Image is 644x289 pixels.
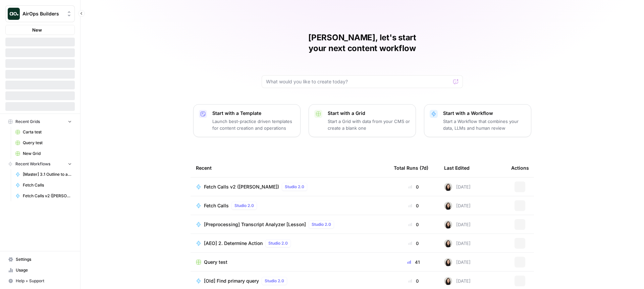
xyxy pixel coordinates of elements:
a: Query test [196,259,383,265]
a: Fetch Calls [12,180,75,191]
a: [AEO] 2. Determine ActionStudio 2.0 [196,239,383,247]
div: [DATE] [444,258,471,266]
span: Recent Grids [15,119,40,125]
span: Settings [16,256,72,262]
span: Fetch Calls v2 ([PERSON_NAME]) [204,183,279,190]
span: Studio 2.0 [268,240,288,246]
div: 0 [394,221,433,228]
img: t5ef5oef8zpw1w4g2xghobes91mw [444,258,452,266]
span: [AEO] 2. Determine Action [204,240,263,247]
span: [Preprocessing] Transcript Analyzer [Lesson] [204,221,306,228]
img: t5ef5oef8zpw1w4g2xghobes91mw [444,239,452,247]
a: Settings [5,254,75,265]
button: Start with a WorkflowStart a Workflow that combines your data, LLMs and human review [424,104,531,137]
div: Actions [511,159,529,177]
button: Recent Grids [5,117,75,127]
div: Last Edited [444,159,470,177]
span: Studio 2.0 [285,184,304,190]
img: t5ef5oef8zpw1w4g2xghobes91mw [444,277,452,285]
span: Fetch Calls [204,202,229,209]
p: Launch best-practice driven templates for content creation and operations [212,118,295,131]
p: Start with a Template [212,110,295,117]
div: 0 [394,183,433,190]
span: [Old] Find primary query [204,278,259,284]
button: Start with a TemplateLaunch best-practice driven templates for content creation and operations [193,104,301,137]
span: Query test [204,259,227,265]
img: t5ef5oef8zpw1w4g2xghobes91mw [444,202,452,210]
h1: [PERSON_NAME], let's start your next content workflow [262,32,463,54]
div: Recent [196,159,383,177]
a: Fetch Calls v2 ([PERSON_NAME])Studio 2.0 [196,183,383,191]
span: Studio 2.0 [312,221,331,228]
button: New [5,25,75,35]
span: Help + Support [16,278,72,284]
a: [Old] Find primary queryStudio 2.0 [196,277,383,285]
p: Start a Grid with data from your CMS or create a blank one [328,118,410,131]
div: Total Runs (7d) [394,159,428,177]
span: Studio 2.0 [234,203,254,209]
a: Usage [5,265,75,276]
div: [DATE] [444,220,471,229]
img: t5ef5oef8zpw1w4g2xghobes91mw [444,183,452,191]
span: Usage [16,267,72,273]
div: [DATE] [444,277,471,285]
div: 41 [394,259,433,265]
div: 0 [394,278,433,284]
div: [DATE] [444,202,471,210]
p: Start a Workflow that combines your data, LLMs and human review [443,118,526,131]
div: [DATE] [444,183,471,191]
a: Fetch Calls v2 ([PERSON_NAME]) [12,191,75,201]
a: [Preprocessing] Transcript Analyzer [Lesson]Studio 2.0 [196,220,383,229]
img: AirOps Builders Logo [8,8,20,20]
span: Fetch Calls v2 ([PERSON_NAME]) [23,193,72,199]
button: Workspace: AirOps Builders [5,5,75,22]
span: AirOps Builders [22,10,63,17]
button: Start with a GridStart a Grid with data from your CMS or create a blank one [309,104,416,137]
img: t5ef5oef8zpw1w4g2xghobes91mw [444,220,452,229]
div: [DATE] [444,239,471,247]
span: Studio 2.0 [265,278,284,284]
button: Help + Support [5,276,75,286]
a: New Grid [12,148,75,159]
span: New [32,27,42,33]
button: Recent Workflows [5,159,75,169]
span: Fetch Calls [23,182,72,188]
span: Recent Workflows [15,161,50,167]
p: Start with a Grid [328,110,410,117]
div: 0 [394,240,433,247]
span: Carta test [23,129,72,135]
a: Query test [12,137,75,148]
div: 0 [394,202,433,209]
a: Fetch CallsStudio 2.0 [196,202,383,210]
span: Query test [23,140,72,146]
span: [Master] 3.1 Outline to article [23,171,72,177]
input: What would you like to create today? [266,78,450,85]
a: [Master] 3.1 Outline to article [12,169,75,180]
span: New Grid [23,151,72,157]
a: Carta test [12,127,75,137]
p: Start with a Workflow [443,110,526,117]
